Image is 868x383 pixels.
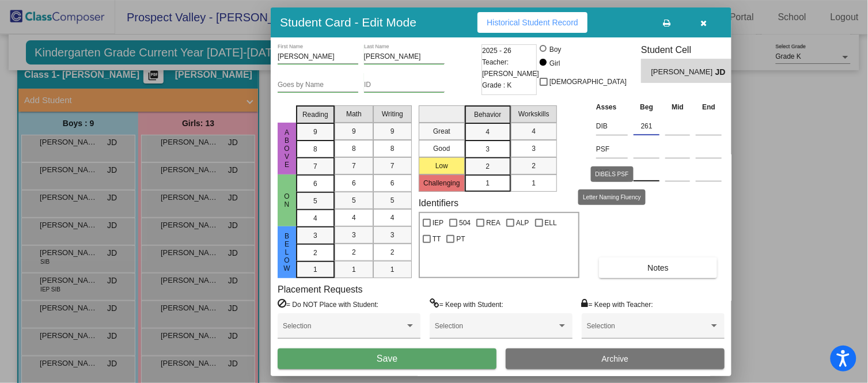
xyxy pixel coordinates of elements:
[377,354,397,363] span: Save
[352,143,356,154] span: 8
[662,101,693,113] th: Mid
[313,213,317,223] span: 4
[532,143,536,154] span: 3
[313,144,317,154] span: 8
[313,230,317,241] span: 3
[456,232,465,246] span: PT
[549,44,562,55] div: Boy
[282,232,292,272] span: Below
[278,348,496,369] button: Save
[313,179,317,189] span: 6
[313,264,317,275] span: 1
[506,348,725,369] button: Archive
[486,178,490,188] span: 1
[482,79,511,91] span: Grade : K
[278,284,363,295] label: Placement Requests
[352,230,356,240] span: 3
[532,126,536,136] span: 4
[352,213,356,223] span: 4
[313,248,317,258] span: 2
[346,109,362,119] span: Math
[516,216,529,230] span: ALP
[474,109,501,120] span: Behavior
[487,18,578,27] span: Historical Student Record
[433,216,444,230] span: IEP
[391,213,395,223] span: 4
[486,127,490,137] span: 4
[278,81,358,89] input: goes by name
[391,143,395,154] span: 8
[433,232,441,246] span: TT
[430,298,503,310] label: = Keep with Student:
[482,45,511,56] span: 2025 - 26
[486,216,501,230] span: REA
[280,15,416,29] h3: Student Card - Edit Mode
[313,196,317,206] span: 5
[352,161,356,171] span: 7
[599,257,717,278] button: Notes
[647,263,669,272] span: Notes
[391,264,395,275] span: 1
[715,66,731,78] span: JD
[352,126,356,136] span: 9
[486,144,490,154] span: 3
[278,298,378,310] label: = Do NOT Place with Student:
[596,117,628,135] input: assessment
[391,126,395,136] span: 9
[352,178,356,188] span: 6
[651,66,715,78] span: [PERSON_NAME]
[641,44,741,55] h3: Student Cell
[391,178,395,188] span: 6
[549,58,560,69] div: Girl
[477,12,587,33] button: Historical Student Record
[352,247,356,257] span: 2
[391,247,395,257] span: 2
[596,141,628,158] input: assessment
[282,128,292,169] span: Above
[352,264,356,275] span: 1
[313,161,317,172] span: 7
[631,101,662,113] th: Beg
[486,161,490,172] span: 2
[482,56,539,79] span: Teacher: [PERSON_NAME]
[282,192,292,208] span: On
[693,101,725,113] th: End
[352,195,356,206] span: 5
[419,198,458,208] label: Identifiers
[596,164,628,181] input: assessment
[391,161,395,171] span: 7
[532,161,536,171] span: 2
[391,230,395,240] span: 3
[532,178,536,188] span: 1
[518,109,549,119] span: Workskills
[382,109,403,119] span: Writing
[593,101,631,113] th: Asses
[582,298,653,310] label: = Keep with Teacher:
[602,354,629,363] span: Archive
[459,216,471,230] span: 504
[302,109,328,120] span: Reading
[549,75,627,89] span: [DEMOGRAPHIC_DATA]
[313,127,317,137] span: 9
[391,195,395,206] span: 5
[545,216,557,230] span: ELL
